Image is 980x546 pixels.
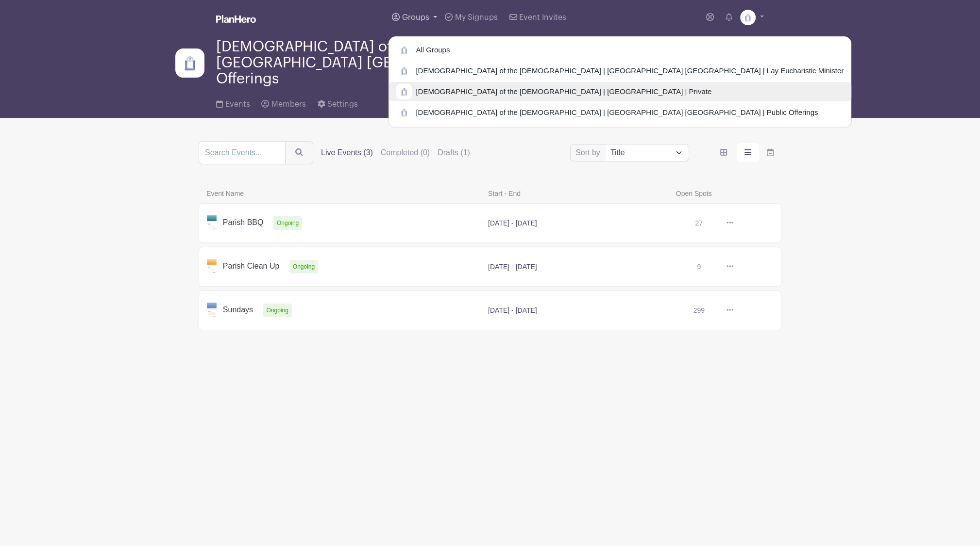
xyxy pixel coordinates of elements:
[482,188,670,199] span: Start - End
[321,147,373,159] label: Live Events (3)
[389,40,851,60] a: All Groups
[225,100,250,108] span: Events
[455,14,498,21] span: My Signups
[216,39,590,87] span: [DEMOGRAPHIC_DATA] of the [DEMOGRAPHIC_DATA] | [GEOGRAPHIC_DATA] [GEOGRAPHIC_DATA] | Public Offer...
[402,14,429,21] span: Groups
[261,87,305,118] a: Members
[199,141,286,164] input: Search Events...
[519,14,566,21] span: Event Invites
[388,36,852,128] div: Groups
[412,107,818,118] span: [DEMOGRAPHIC_DATA] of the [DEMOGRAPHIC_DATA] | [GEOGRAPHIC_DATA] [GEOGRAPHIC_DATA] | Public Offer...
[216,87,250,118] a: Events
[321,147,470,159] div: filters
[201,188,482,199] span: Event Name
[396,42,412,58] img: Doors3.jpg
[412,86,711,97] span: [DEMOGRAPHIC_DATA] of the [DEMOGRAPHIC_DATA] | [GEOGRAPHIC_DATA] | Private
[327,100,358,108] span: Settings
[670,188,764,199] span: Open Spots
[318,87,358,118] a: Settings
[575,147,603,159] label: Sort by
[712,143,781,162] div: order and view
[740,10,756,25] img: Doors3.jpg
[396,105,412,120] img: Doors3.jpg
[389,103,851,122] a: [DEMOGRAPHIC_DATA] of the [DEMOGRAPHIC_DATA] | [GEOGRAPHIC_DATA] [GEOGRAPHIC_DATA] | Public Offer...
[412,45,450,56] span: All Groups
[389,82,851,101] a: [DEMOGRAPHIC_DATA] of the [DEMOGRAPHIC_DATA] | [GEOGRAPHIC_DATA] | Private
[396,63,412,79] img: Doors3.jpg
[396,84,412,99] img: Doors3.jpg
[216,15,256,23] img: logo_white-6c42ec7e38ccf1d336a20a19083b03d10ae64f83f12c07503d8b9e83406b4c7d.svg
[412,65,844,77] span: [DEMOGRAPHIC_DATA] of the [DEMOGRAPHIC_DATA] | [GEOGRAPHIC_DATA] [GEOGRAPHIC_DATA] | Lay Eucharis...
[438,147,470,159] label: Drafts (1)
[175,48,204,78] img: Doors3.jpg
[389,61,851,80] a: [DEMOGRAPHIC_DATA] of the [DEMOGRAPHIC_DATA] | [GEOGRAPHIC_DATA] [GEOGRAPHIC_DATA] | Lay Eucharis...
[271,100,306,108] span: Members
[381,147,430,159] label: Completed (0)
